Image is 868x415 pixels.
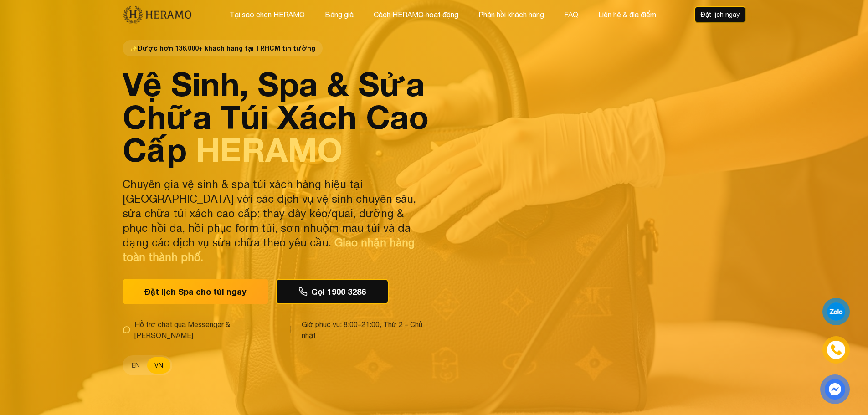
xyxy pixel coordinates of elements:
[196,130,343,169] span: HERAMO
[823,337,849,363] a: phone-icon
[596,9,659,20] button: Liên hệ & địa điểm
[227,9,308,20] button: Tại sao chọn HERAMO
[123,177,429,264] p: Chuyên gia vệ sinh & spa túi xách hàng hiệu tại [GEOGRAPHIC_DATA] với các dịch vụ vệ sinh chuyên ...
[147,357,170,374] button: VN
[322,9,356,20] button: Bảng giá
[123,67,429,166] h1: Vệ Sinh, Spa & Sửa Chữa Túi Xách Cao Cấp
[123,279,268,304] button: Đặt lịch Spa cho túi ngay
[124,357,147,374] button: EN
[130,44,138,53] span: star
[123,40,323,56] span: Được hơn 136.000+ khách hàng tại TP.HCM tin tưởng
[123,236,415,263] span: Giao nhận hàng toàn thành phố.
[371,9,461,20] button: Cách HERAMO hoạt động
[276,279,389,304] button: Gọi 1900 3286
[123,5,192,24] img: new-logo.3f60348b.png
[830,343,843,356] img: phone-icon
[561,9,581,20] button: FAQ
[302,319,429,341] span: Giờ phục vụ: 8:00–21:00, Thứ 2 – Chủ nhật
[694,6,746,23] button: Đặt lịch ngay
[476,9,547,20] button: Phản hồi khách hàng
[134,319,279,341] span: Hỗ trợ chat qua Messenger & [PERSON_NAME]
